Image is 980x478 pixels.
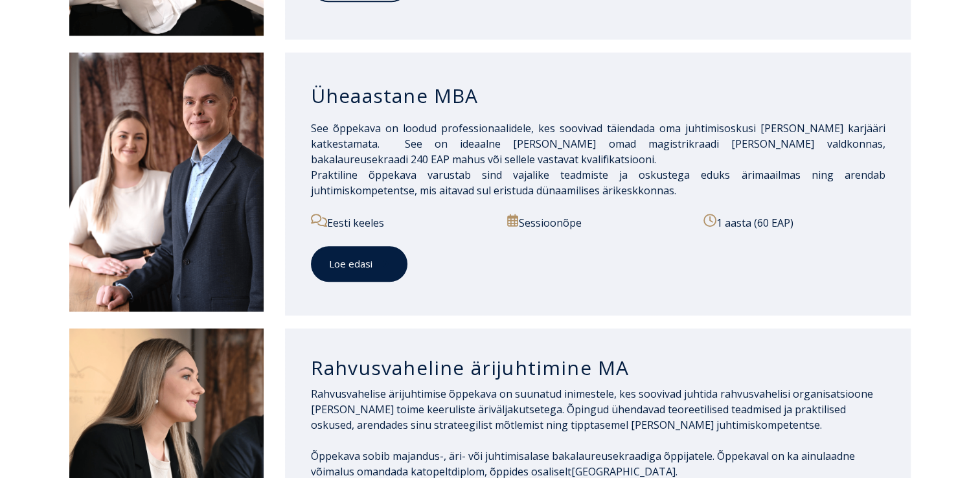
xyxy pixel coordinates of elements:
a: Loe edasi [311,246,407,282]
p: 1 aasta (60 EAP) [703,214,885,231]
span: Õppekava sobib majandus-, äri- või juhtimisalase bakalaureusekraadiga õppijatele. [311,449,714,463]
span: Rahvusvahelise ärijuhtimise õppekava on suunatud inimestele, kes soovivad juhtida rahvusvahelisi ... [311,387,873,432]
h3: Üheaastane MBA [311,84,885,108]
p: Sessioonõpe [507,214,689,231]
p: Eesti keeles [311,214,492,231]
span: Praktiline õppekava varustab sind vajalike teadmiste ja oskustega eduks ärimaailmas ning arendab ... [311,168,885,198]
span: See õppekava on loodud professionaalidele, kes soovivad täiendada oma juhtimisoskusi [PERSON_NAME... [311,121,885,166]
img: DSC_1995 [69,52,264,312]
h3: Rahvusvaheline ärijuhtimine MA [311,356,885,380]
